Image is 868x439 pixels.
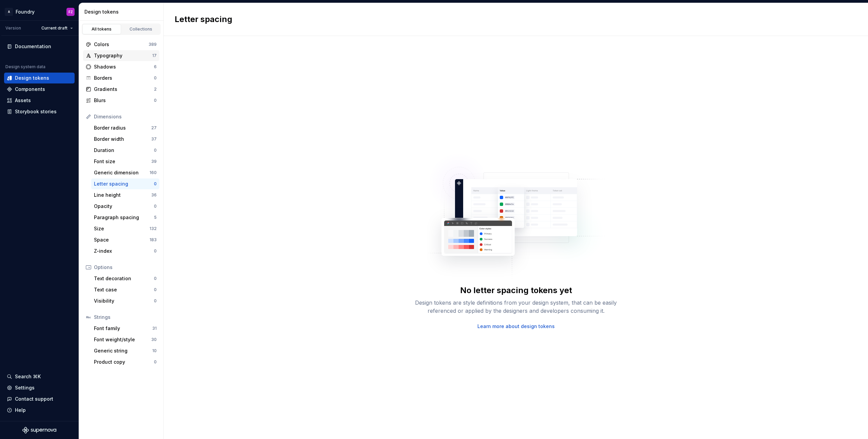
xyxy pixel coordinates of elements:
a: Design tokens [4,73,75,83]
div: Design tokens [15,75,49,81]
div: 0 [154,148,157,153]
a: Storybook stories [4,106,75,117]
div: Design tokens [84,8,161,15]
div: 0 [154,181,157,187]
div: Strings [94,314,157,321]
a: Text decoration0 [91,273,159,284]
div: Collections [124,26,158,32]
div: Font family [94,325,152,332]
div: Colors [94,41,149,48]
div: Borders [94,75,154,81]
a: Gradients2 [83,84,159,95]
div: No letter spacing tokens yet [460,285,572,296]
div: Design system data [5,64,45,70]
div: Dimensions [94,113,157,120]
div: Visibility [94,298,154,304]
button: Help [4,405,75,416]
a: Product copy0 [91,357,159,367]
div: Border width [94,136,151,142]
div: Duration [94,147,154,154]
div: 389 [149,42,157,47]
a: Generic string10 [91,345,159,356]
div: Gradients [94,86,154,93]
a: Colors389 [83,39,159,50]
a: Typography17 [83,50,159,61]
a: Learn more about design tokens [477,323,555,330]
div: 30 [151,337,157,342]
div: 0 [154,204,157,209]
div: Generic string [94,347,152,354]
a: Opacity0 [91,201,159,212]
button: Contact support [4,394,75,404]
div: 31 [152,326,157,331]
a: Generic dimension160 [91,167,159,178]
a: Size132 [91,223,159,234]
div: 0 [154,287,157,292]
div: Text case [94,286,154,293]
a: Shadows6 [83,61,159,72]
a: Duration0 [91,145,159,156]
div: 0 [154,359,157,365]
div: Search ⌘K [15,373,41,380]
div: 160 [150,170,157,175]
div: Text decoration [94,275,154,282]
div: 27 [151,125,157,131]
h2: Letter spacing [175,14,232,25]
div: Border radius [94,125,151,131]
div: Blurs [94,97,154,104]
div: 0 [154,298,157,304]
a: Border radius27 [91,122,159,133]
div: Storybook stories [15,108,57,115]
a: Border width37 [91,134,159,145]
div: Version [5,25,21,31]
a: Borders0 [83,73,159,83]
div: Space [94,236,150,243]
button: AFoundryFZ [1,4,77,19]
div: 5 [154,215,157,220]
div: Size [94,225,150,232]
div: Line height [94,192,151,198]
div: Documentation [15,43,51,50]
a: Space183 [91,234,159,245]
div: 37 [151,136,157,142]
div: 2 [154,87,157,92]
a: Z-index0 [91,246,159,256]
div: FZ [68,9,73,15]
div: 39 [151,159,157,164]
div: Opacity [94,203,154,210]
div: Contact support [15,396,53,402]
div: Assets [15,97,31,104]
button: Current draft [38,23,76,33]
a: Components [4,84,75,95]
a: Visibility0 [91,295,159,306]
div: 0 [154,276,157,281]
a: Font size39 [91,156,159,167]
div: Settings [15,384,35,391]
div: Foundry [16,8,35,15]
div: Letter spacing [94,180,154,187]
div: All tokens [85,26,119,32]
div: 10 [152,348,157,354]
div: Shadows [94,63,154,70]
a: Blurs0 [83,95,159,106]
a: Paragraph spacing5 [91,212,159,223]
div: Generic dimension [94,169,150,176]
div: Z-index [94,248,154,254]
div: Help [15,407,26,414]
div: A [5,8,13,16]
span: Current draft [41,25,67,31]
div: 0 [154,98,157,103]
div: Font size [94,158,151,165]
div: Design tokens are style definitions from your design system, that can be easily referenced or app... [408,299,625,315]
svg: Supernova Logo [22,427,56,434]
div: 36 [151,192,157,198]
div: 132 [150,226,157,231]
div: Components [15,86,45,93]
div: 0 [154,75,157,81]
div: Product copy [94,359,154,365]
a: Font family31 [91,323,159,334]
a: Assets [4,95,75,106]
div: 6 [154,64,157,70]
a: Letter spacing0 [91,178,159,189]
